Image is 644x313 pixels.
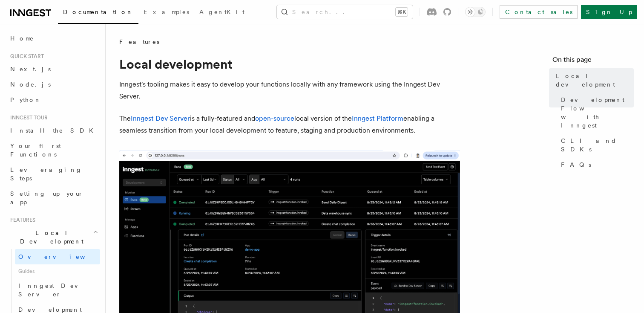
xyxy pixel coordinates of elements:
[558,133,634,157] a: CLI and SDKs
[7,229,93,246] span: Local Development
[18,282,91,298] span: Inngest Dev Server
[138,3,194,23] a: Examples
[7,217,35,223] span: Features
[15,249,100,264] a: Overview
[10,142,61,158] span: Your first Functions
[552,68,634,92] a: Local development
[561,160,591,169] span: FAQs
[7,162,100,186] a: Leveraging Steps
[255,114,294,122] a: open-source
[552,55,634,68] h4: On this page
[352,114,403,122] a: Inngest Platform
[396,8,408,16] kbd: ⌘K
[558,92,634,133] a: Development Flow with Inngest
[7,77,100,92] a: Node.js
[119,113,460,136] p: The is a fully-featured and local version of the enabling a seamless transition from your local d...
[561,136,634,154] span: CLI and SDKs
[10,96,41,103] span: Python
[561,96,634,130] span: Development Flow with Inngest
[465,7,486,17] button: Toggle dark mode
[7,225,100,249] button: Local Development
[7,92,100,107] a: Python
[7,53,44,60] span: Quick start
[10,190,83,206] span: Setting up your app
[63,9,133,15] span: Documentation
[7,123,100,138] a: Install the SDK
[581,5,637,19] a: Sign Up
[7,138,100,162] a: Your first Functions
[131,114,190,122] a: Inngest Dev Server
[15,264,100,278] span: Guides
[7,186,100,210] a: Setting up your app
[277,5,413,19] button: Search...⌘K
[119,38,159,46] span: Features
[15,278,100,302] a: Inngest Dev Server
[58,3,138,24] a: Documentation
[10,81,51,88] span: Node.js
[194,3,250,23] a: AgentKit
[10,127,98,134] span: Install the SDK
[7,114,48,121] span: Inngest tour
[558,157,634,172] a: FAQs
[119,78,460,102] p: Inngest's tooling makes it easy to develop your functions locally with any framework using the In...
[7,61,100,77] a: Next.js
[10,34,34,43] span: Home
[144,9,189,15] span: Examples
[500,5,578,19] a: Contact sales
[556,72,634,89] span: Local development
[7,31,100,46] a: Home
[199,9,244,15] span: AgentKit
[119,56,460,72] h1: Local development
[10,66,51,72] span: Next.js
[10,166,82,182] span: Leveraging Steps
[18,253,106,260] span: Overview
